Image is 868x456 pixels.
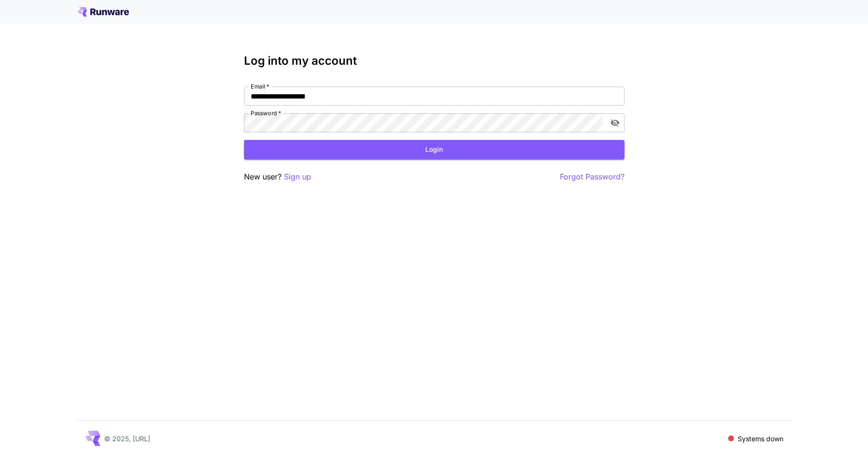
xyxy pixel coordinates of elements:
p: Systems down [738,434,783,444]
button: Sign up [284,171,311,183]
button: toggle password visibility [606,114,624,131]
button: Login [244,140,624,159]
p: © 2025, [URL] [104,434,150,444]
button: Forgot Password? [560,171,624,183]
h3: Log into my account [244,54,624,68]
p: New user? [244,171,311,183]
label: Password [251,109,281,117]
label: Email [251,82,269,90]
